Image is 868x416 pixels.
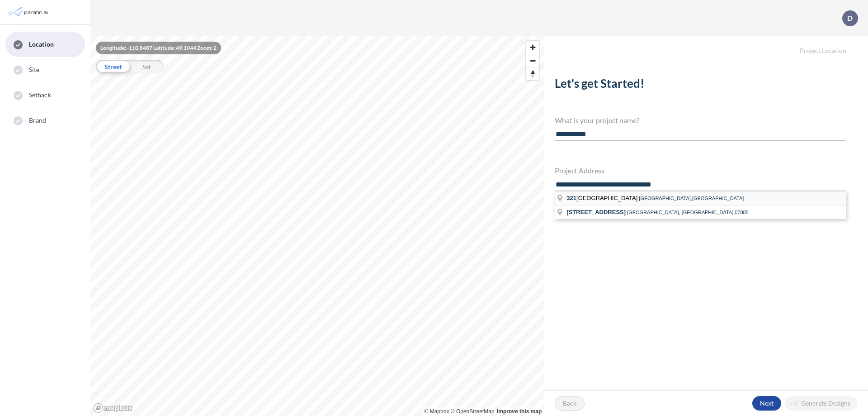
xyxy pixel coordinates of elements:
button: Zoom in [526,41,539,54]
img: Parafin [7,4,51,20]
span: [GEOGRAPHIC_DATA] [566,195,639,201]
p: Next [760,399,774,408]
a: Improve this map [497,408,542,415]
a: Mapbox [425,408,449,415]
h5: Project Location [544,36,868,55]
div: Sat [130,60,164,73]
span: [STREET_ADDRESS] [566,209,626,215]
span: [GEOGRAPHIC_DATA], [GEOGRAPHIC_DATA],07885 [627,210,749,215]
span: Brand [29,116,47,125]
span: Setback [29,91,51,100]
p: D [847,14,853,22]
span: [GEOGRAPHIC_DATA],[GEOGRAPHIC_DATA] [639,196,744,201]
button: Zoom out [526,54,539,67]
span: 321 [566,195,576,201]
a: OpenStreetMap [451,408,495,415]
span: Location [29,40,54,49]
h2: Let's get Started! [555,77,846,94]
h4: Project Address [555,166,846,175]
span: Reset bearing to north [526,67,539,80]
h4: What is your project name? [555,116,846,124]
span: Site [29,65,39,74]
canvas: Map [90,36,544,416]
button: Reset bearing to north [526,67,539,80]
div: Street [96,60,130,73]
div: Longitude: -110.8407 Latitude: 49.1044 Zoom: 2 [96,42,221,54]
a: Mapbox homepage [93,403,133,413]
button: Next [752,396,781,411]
